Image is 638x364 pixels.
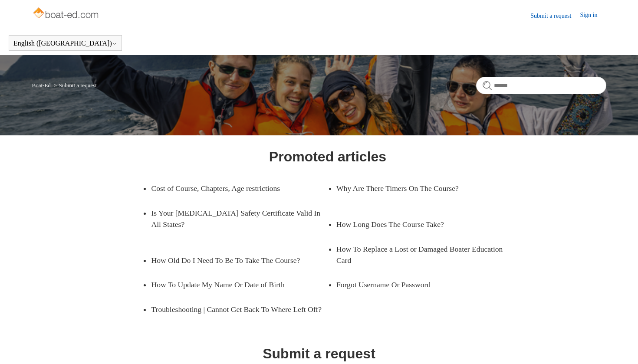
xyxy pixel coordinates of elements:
a: Is Your [MEDICAL_DATA] Safety Certificate Valid In All States? [151,201,328,237]
a: How Long Does The Course Take? [336,212,500,236]
li: Submit a request [52,82,97,89]
img: Boat-Ed Help Center home page [32,5,101,23]
a: Sign in [580,10,606,21]
a: Why Are There Timers On The Course? [336,176,500,200]
li: Boat-Ed [32,82,53,89]
h1: Submit a request [263,343,375,364]
a: Troubleshooting | Cannot Get Back To Where Left Off? [151,297,328,321]
a: Boat-Ed [32,82,51,89]
h1: Promoted articles [269,146,386,167]
a: How To Update My Name Or Date of Birth [151,272,315,297]
a: Cost of Course, Chapters, Age restrictions [151,176,315,200]
input: Search [476,77,606,94]
button: English ([GEOGRAPHIC_DATA]) [13,39,117,47]
a: How To Replace a Lost or Damaged Boater Education Card [336,237,513,273]
a: Submit a request [530,11,580,20]
a: How Old Do I Need To Be To Take The Course? [151,248,315,272]
a: Forgot Username Or Password [336,272,500,297]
